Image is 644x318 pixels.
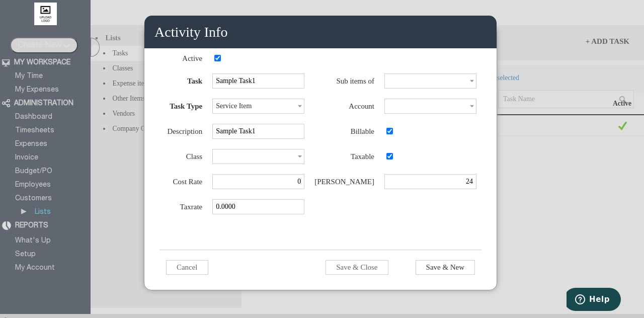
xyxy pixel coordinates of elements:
td: Description [159,119,207,144]
div: Activity Info [144,16,497,48]
td: Taxrate [159,194,207,219]
input: Save & New [416,260,475,275]
td: Task [159,68,207,94]
td: Taxable [309,144,379,169]
td: Task Type [159,94,207,119]
td: Billable [309,119,379,144]
td: Active [159,48,207,68]
input: Cancel [166,260,208,275]
td: Class [159,144,207,169]
td: Account [309,94,379,119]
td: [PERSON_NAME] [309,169,379,194]
td: Sub items of [309,68,379,94]
td: Cost Rate [159,169,207,194]
img: upload logo [34,3,57,25]
iframe: Opens a widget where you can find more information [567,288,621,313]
input: Save & Close [326,260,388,275]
